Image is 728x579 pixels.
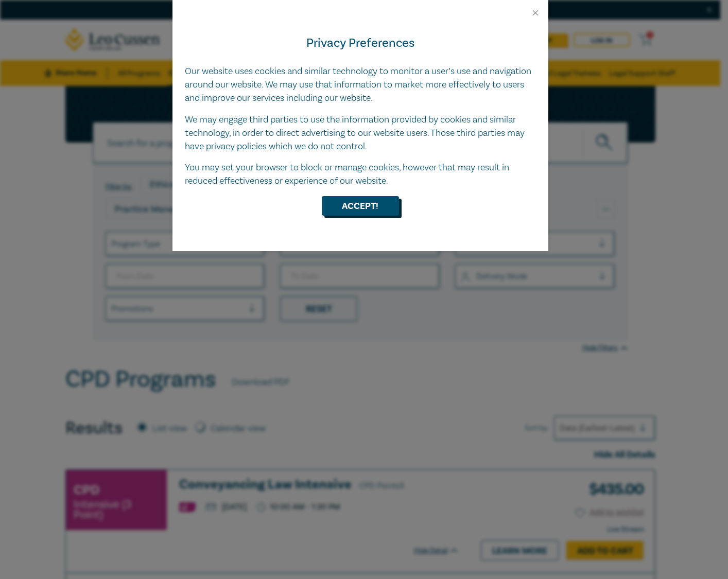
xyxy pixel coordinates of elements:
h4: Privacy Preferences [185,34,536,52]
button: Close [531,8,540,17]
p: You may set your browser to block or manage cookies, however that may result in reduced effective... [185,161,536,188]
p: We may engage third parties to use the information provided by cookies and similar technology, in... [185,113,536,153]
p: Our website uses cookies and similar technology to monitor a user’s use and navigation around our... [185,65,536,105]
button: Accept! [322,196,399,216]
